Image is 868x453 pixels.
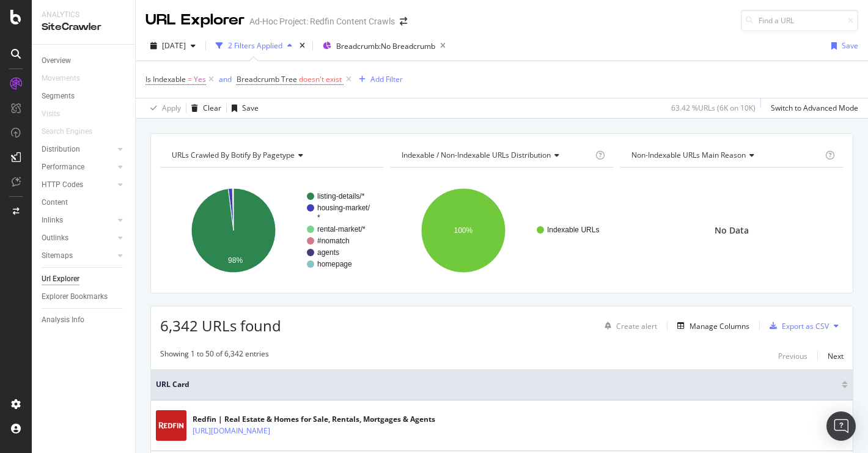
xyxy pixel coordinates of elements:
div: 2 Filters Applied [228,40,282,51]
div: Visits [42,108,60,120]
h4: Non-Indexable URLs Main Reason [629,145,823,165]
button: and [219,73,232,85]
div: Outlinks [42,232,68,245]
button: Breadcrumb:No Breadcrumb [318,36,435,56]
svg: A chart. [390,177,614,284]
div: Sitemaps [42,249,73,262]
text: housing-market/ [317,204,370,212]
a: [URL][DOMAIN_NAME] [193,425,270,437]
div: Export as CSV [782,321,829,331]
span: Yes [194,71,206,88]
a: Outlinks [42,232,114,245]
div: HTTP Codes [42,179,83,191]
div: Redfin | Real Estate & Homes for Sale, Rentals, Mortgages & Agents [193,414,435,425]
a: Content [42,196,127,209]
a: Overview [42,54,127,67]
div: Content [42,196,68,209]
div: Switch to Advanced Mode [771,103,858,113]
div: arrow-right-arrow-left [400,17,407,26]
span: = [188,74,192,84]
div: 63.42 % URLs ( 6K on 10K ) [671,103,756,113]
span: Breadcrumb Tree [237,74,297,84]
div: times [297,40,307,52]
text: agents [317,248,339,257]
a: Performance [42,161,114,174]
div: Open Intercom Messenger [826,411,856,441]
a: Inlinks [42,214,114,227]
a: Segments [42,90,127,103]
span: Non-Indexable URLs Main Reason [631,150,746,160]
div: Analytics [42,10,125,20]
div: Search Engines [42,125,92,138]
div: SiteCrawler [42,20,125,34]
div: Add Filter [370,74,403,84]
button: Next [828,348,844,363]
span: doesn't exist [299,74,342,84]
span: Breadcrumb: No Breadcrumb [336,41,435,51]
text: rental-market/* [317,225,366,234]
div: Explorer Bookmarks [42,290,108,303]
a: Movements [42,72,92,85]
button: Manage Columns [672,319,749,333]
div: Performance [42,161,84,174]
div: Segments [42,90,75,103]
button: Save [227,98,259,118]
div: Analysis Info [42,314,84,326]
div: Distribution [42,143,80,156]
div: Save [842,40,858,51]
div: and [219,74,232,84]
button: Create alert [600,316,657,336]
svg: A chart. [160,177,384,284]
a: Analysis Info [42,314,127,326]
div: Previous [778,351,807,361]
div: Create alert [616,321,657,331]
span: Is Indexable [145,74,186,84]
text: #nomatch [317,237,350,245]
text: 100% [454,226,473,235]
button: Clear [186,98,221,118]
a: Distribution [42,143,114,156]
a: HTTP Codes [42,179,114,191]
button: Switch to Advanced Mode [766,98,858,118]
span: 6,342 URLs found [160,315,281,336]
a: Visits [42,108,72,120]
h4: Indexable / Non-Indexable URLs Distribution [399,145,593,165]
a: Sitemaps [42,249,114,262]
text: 98% [228,256,243,265]
div: Save [242,103,259,113]
img: main image [156,410,186,441]
div: Next [828,351,844,361]
button: Apply [145,98,181,118]
div: Movements [42,72,80,85]
span: No Data [715,224,749,237]
button: Previous [778,348,807,363]
button: Add Filter [354,72,403,87]
text: listing-details/* [317,192,365,201]
div: Manage Columns [690,321,749,331]
div: Clear [203,103,221,113]
a: Url Explorer [42,273,127,285]
div: Overview [42,54,71,67]
div: Ad-Hoc Project: Redfin Content Crawls [249,15,395,28]
span: URL Card [156,379,839,390]
button: [DATE] [145,36,200,56]
text: homepage [317,260,352,268]
a: Explorer Bookmarks [42,290,127,303]
span: URLs Crawled By Botify By pagetype [172,150,295,160]
h4: URLs Crawled By Botify By pagetype [169,145,373,165]
button: Export as CSV [765,316,829,336]
text: Indexable URLs [547,226,599,234]
div: Showing 1 to 50 of 6,342 entries [160,348,269,363]
span: Indexable / Non-Indexable URLs distribution [402,150,551,160]
div: URL Explorer [145,10,245,31]
button: 2 Filters Applied [211,36,297,56]
span: 2025 Sep. 25th [162,40,186,51]
input: Find a URL [741,10,858,31]
button: Save [826,36,858,56]
div: Apply [162,103,181,113]
div: Url Explorer [42,273,79,285]
a: Search Engines [42,125,105,138]
div: Inlinks [42,214,63,227]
